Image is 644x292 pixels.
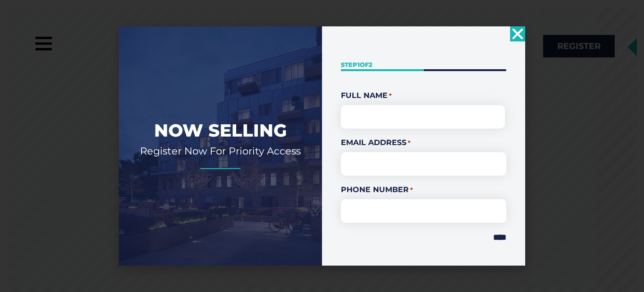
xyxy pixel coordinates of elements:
[341,184,506,195] label: Phone Number
[133,145,308,157] h2: Register Now For Priority Access
[369,61,372,68] span: 2
[341,60,506,69] p: Step of
[133,119,308,142] h2: Now Selling
[341,90,506,101] legend: Full Name
[357,61,360,68] span: 1
[341,137,506,148] label: Email Address
[510,26,525,41] a: Close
